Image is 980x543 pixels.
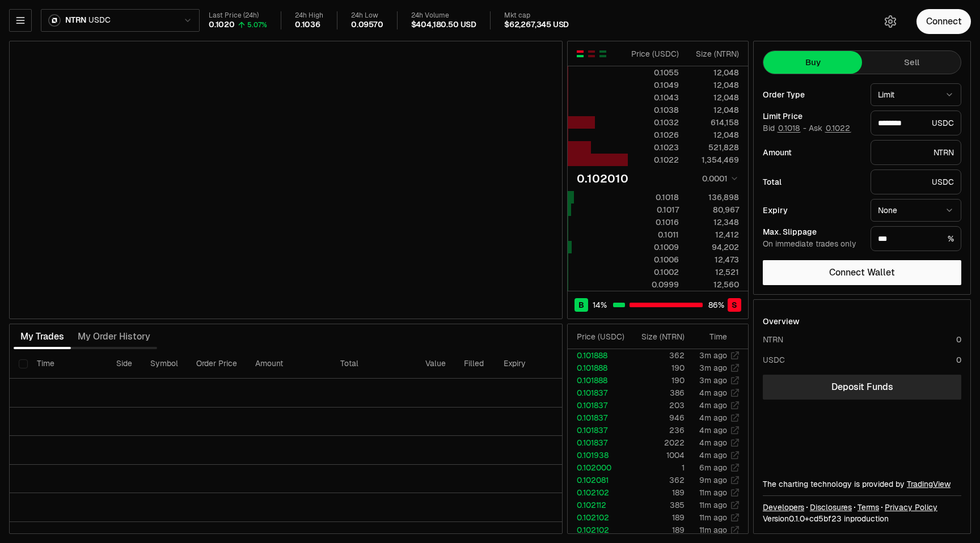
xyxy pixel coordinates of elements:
div: Limit Price [763,112,861,120]
div: 521,828 [688,142,739,153]
button: Connect [916,9,971,34]
div: Price ( USDC ) [577,331,628,342]
div: NTRN [871,140,961,165]
div: The charting technology is provided by [763,478,961,490]
time: 3m ago [699,375,727,385]
div: 0.1006 [628,254,679,265]
div: 24h Low [351,11,383,20]
div: 12,048 [688,104,739,116]
div: 12,048 [688,129,739,141]
td: 0.101938 [568,449,629,461]
button: Sell [862,51,961,74]
span: B [578,299,584,311]
div: 24h Volume [411,11,476,20]
div: 0.1011 [628,229,679,240]
td: 362 [629,474,685,486]
button: Limit [871,83,961,106]
img: ntrn.png [48,14,61,27]
div: Size ( NTRN ) [638,331,685,342]
td: 190 [629,362,685,374]
button: Select all [19,359,28,368]
div: 0.1036 [295,20,320,30]
td: 0.101837 [568,424,629,436]
div: 0.1049 [628,79,679,91]
iframe: Financial Chart [10,41,562,319]
div: 0.1043 [628,92,679,103]
th: Amount [246,349,331,379]
td: 0.101888 [568,374,629,387]
time: 11m ago [699,512,727,523]
a: TradingView [907,479,951,489]
td: 2022 [629,436,685,449]
div: 0.1017 [628,204,679,215]
button: 0.0001 [699,172,739,185]
td: 0.102112 [568,499,629,511]
time: 4m ago [699,425,727,435]
div: Last Price (24h) [209,11,267,20]
time: 4m ago [699,450,727,460]
div: 12,048 [688,67,739,78]
td: 0.102102 [568,486,629,499]
span: S [732,299,737,311]
span: 14 % [593,299,607,311]
div: Time [694,331,727,342]
td: 0.101837 [568,436,629,449]
a: Terms [857,502,879,513]
div: % [871,226,961,251]
td: 189 [629,486,685,499]
div: Max. Slippage [763,228,861,236]
div: 0.1032 [628,117,679,128]
div: 0.09570 [351,20,383,30]
div: 0.1018 [628,192,679,203]
th: Total [331,349,416,379]
div: 0.1009 [628,241,679,253]
time: 6m ago [699,463,727,473]
button: My Order History [71,325,157,348]
div: USDC [871,111,961,135]
div: 12,560 [688,279,739,290]
div: Total [763,178,861,186]
div: 12,348 [688,217,739,228]
div: 12,048 [688,92,739,103]
td: 0.101888 [568,362,629,374]
div: Amount [763,149,861,156]
td: 385 [629,499,685,511]
span: cd5bf2355b62ceae95c36e3fcbfd3239450611b2 [809,514,842,524]
time: 9m ago [699,475,727,485]
div: 1,354,469 [688,154,739,166]
td: 189 [629,524,685,536]
span: NTRN [65,15,86,26]
td: 0.101837 [568,399,629,412]
div: 136,898 [688,192,739,203]
button: Connect Wallet [763,260,961,285]
span: Ask [809,124,851,134]
th: Order Price [187,349,246,379]
span: 86 % [708,299,724,311]
div: 12,412 [688,229,739,240]
time: 4m ago [699,400,727,410]
span: USDC [88,15,110,26]
button: 0.1022 [825,124,851,133]
td: 0.102081 [568,474,629,486]
div: NTRN [763,334,783,345]
td: 0.101837 [568,412,629,424]
div: $404,180.50 USD [411,20,476,30]
th: Side [107,349,141,379]
time: 11m ago [699,500,727,510]
div: Overview [763,316,800,327]
time: 3m ago [699,350,727,360]
td: 236 [629,424,685,436]
th: Value [416,349,455,379]
button: None [871,199,961,222]
div: 0.1022 [628,154,679,166]
div: 0 [956,334,961,345]
div: 24h High [295,11,323,20]
div: Price ( USDC ) [628,48,679,60]
button: 0.1018 [777,124,801,133]
div: 0.1026 [628,129,679,141]
button: Buy [763,51,862,74]
span: Bid - [763,124,806,134]
div: 12,473 [688,254,739,265]
td: 0.102102 [568,524,629,536]
div: Order Type [763,91,861,99]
